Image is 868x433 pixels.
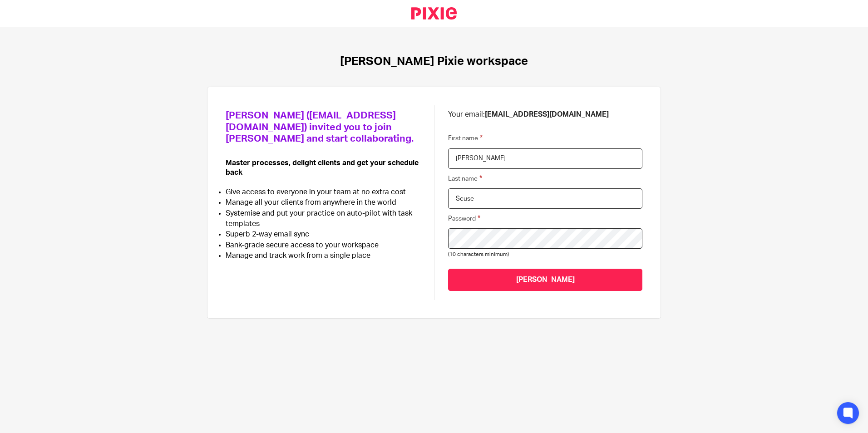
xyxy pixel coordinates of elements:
b: [EMAIL_ADDRESS][DOMAIN_NAME] [485,111,609,118]
input: First name [448,148,642,169]
input: [PERSON_NAME] [448,269,642,291]
label: First name [448,133,483,143]
p: Master processes, delight clients and get your schedule back [226,158,420,178]
li: Give access to everyone in your team at no extra cost [226,187,420,197]
p: Your email: [448,110,642,119]
label: Password [448,213,480,224]
span: [PERSON_NAME] ([EMAIL_ADDRESS][DOMAIN_NAME]) invited you to join [PERSON_NAME] and start collabor... [226,111,414,143]
li: Manage all your clients from anywhere in the world [226,197,420,208]
input: Last name [448,188,642,209]
li: Bank-grade secure access to your workspace [226,240,420,251]
li: Superb 2-way email sync [226,229,420,240]
li: Systemise and put your practice on auto-pilot with task templates [226,208,420,230]
label: Last name [448,173,482,184]
li: Manage and track work from a single place [226,251,420,261]
h1: [PERSON_NAME] Pixie workspace [340,54,528,69]
span: (10 characters minimum) [448,252,509,257]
